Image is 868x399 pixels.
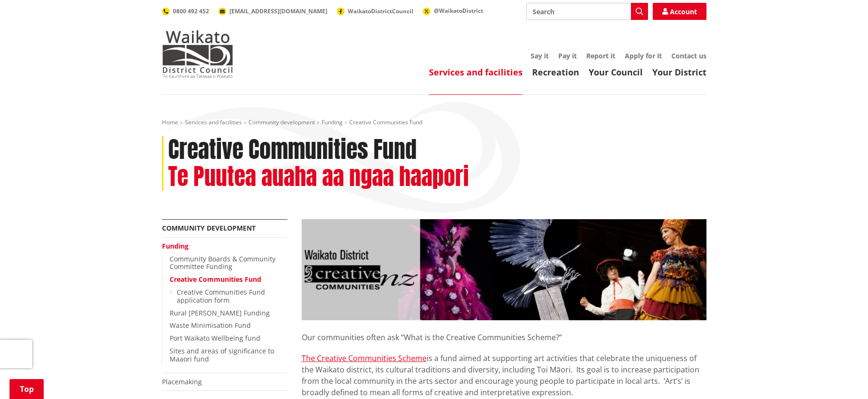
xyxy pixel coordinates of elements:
input: Search input [526,3,648,20]
a: Port Waikato Wellbeing fund [170,334,260,343]
a: Waste Minimisation Fund [170,321,251,330]
a: Your District [652,66,706,78]
a: Contact us [671,51,706,60]
a: [EMAIL_ADDRESS][DOMAIN_NAME] [219,7,327,15]
span: [EMAIL_ADDRESS][DOMAIN_NAME] [229,7,327,15]
img: Creative Communities Banner [302,219,706,320]
img: Waikato District Council - Te Kaunihera aa Takiwaa o Waikato [162,30,233,78]
a: Account [653,3,706,20]
span: Creative Communities Fund [349,118,422,126]
a: Community Boards & Community Committee Funding [170,254,276,271]
a: WaikatoDistrictCouncil [337,7,413,15]
a: Funding [322,118,343,126]
span: WaikatoDistrictCouncil [348,7,413,15]
a: Apply for it [625,51,662,60]
nav: breadcrumb [162,119,706,127]
a: Recreation [532,66,579,78]
a: Services and facilities [429,66,523,78]
a: @WaikatoDistrict [423,7,483,15]
p: is a fund aimed at supporting art activities that celebrate the uniqueness of the Waikato distric... [302,353,706,398]
a: Home [162,118,178,126]
a: Top [10,379,44,399]
a: Placemaking [162,377,202,386]
h1: Creative Communities Fund [168,136,417,164]
a: Creative Communities Fund application form [177,288,265,305]
span: 0800 492 452 [173,7,209,15]
a: Rural [PERSON_NAME] Funding [170,308,270,317]
a: Report it [586,51,615,60]
a: Sites and areas of significance to Maaori fund [170,346,274,363]
span: @WaikatoDistrict [434,7,483,15]
a: Your Council [589,66,643,78]
a: 0800 492 452 [162,7,209,15]
a: Pay it [558,51,577,60]
p: Our communities often ask “What is the Creative Communities Scheme?” [302,320,706,343]
a: Funding [162,241,189,251]
a: Say it [531,51,549,60]
a: Community development [162,223,256,232]
a: The Creative Communities Scheme [302,353,427,363]
a: Services and facilities [185,118,242,126]
a: Creative Communities Fund [170,275,261,284]
a: Community development [248,118,315,126]
h2: Te Puutea auaha aa ngaa haapori [168,163,469,191]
